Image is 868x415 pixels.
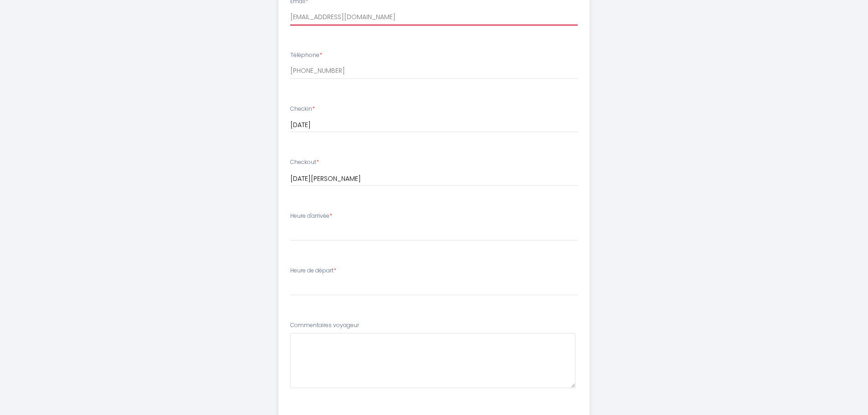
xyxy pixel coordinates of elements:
[290,212,332,220] label: Heure d'arrivée
[290,51,322,60] label: Téléphone
[290,158,319,167] label: Checkout
[290,321,359,330] label: Commentaires voyageur
[290,105,315,113] label: Checkin
[290,266,336,275] label: Heure de départ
